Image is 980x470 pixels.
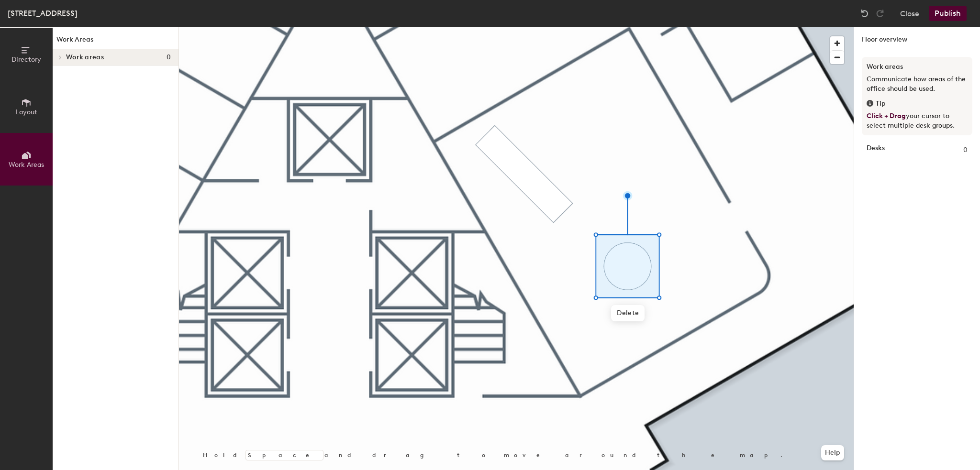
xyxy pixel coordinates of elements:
[16,108,37,116] span: Layout
[963,145,968,155] span: 0
[167,54,171,61] span: 0
[867,98,968,109] div: Tip
[821,445,844,460] button: Help
[929,6,967,21] button: Publish
[11,55,41,64] span: Directory
[53,34,178,49] h1: Work Areas
[611,305,645,321] span: Delete
[900,6,919,21] button: Close
[867,112,906,120] span: Click + Drag
[66,54,104,61] span: Work areas
[9,161,44,169] span: Work Areas
[854,27,980,49] h1: Floor overview
[867,145,885,155] strong: Desks
[875,9,885,18] img: Redo
[867,75,968,94] p: Communicate how areas of the office should be used.
[860,9,869,18] img: Undo
[8,7,78,19] div: [STREET_ADDRESS]
[867,111,968,131] p: your cursor to select multiple desk groups.
[867,62,968,72] h3: Work areas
